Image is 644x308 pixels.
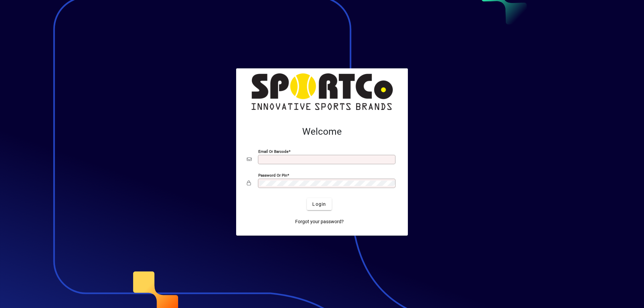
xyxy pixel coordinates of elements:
[258,173,287,178] mat-label: Password or Pin
[247,126,397,137] h2: Welcome
[292,215,346,228] a: Forgot your password?
[307,198,331,210] button: Login
[258,149,288,154] mat-label: Email or Barcode
[312,201,326,208] span: Login
[295,218,344,225] span: Forgot your password?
